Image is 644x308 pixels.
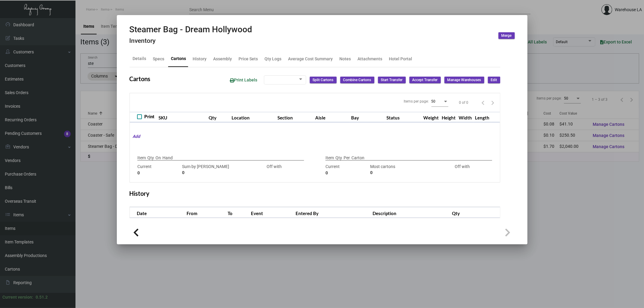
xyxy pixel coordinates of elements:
[488,77,500,83] button: Edit
[130,207,185,218] th: Date
[501,33,512,38] span: Merge
[288,56,333,62] div: Average Cost Summary
[409,77,441,83] button: Accept Transfer
[478,98,488,107] button: Previous page
[130,24,252,35] h2: Steamer Bag - Dream Hollywood
[137,164,179,176] div: Current
[153,56,165,62] div: Specs
[343,78,371,83] span: Combine Cartons
[185,207,226,218] th: From
[213,56,232,62] div: Assembly
[358,56,383,62] div: Attachments
[431,99,448,104] mat-select: Items per page:
[325,164,367,176] div: Current
[137,155,146,161] p: Item
[130,75,151,82] h2: Cartons
[265,56,282,62] div: Qty Logs
[335,155,342,161] p: Qty
[193,56,207,62] div: History
[404,99,429,104] div: Items per page:
[371,207,451,218] th: Description
[171,56,186,62] div: Cartons
[155,155,161,161] p: On
[412,78,438,83] span: Accept Transfer
[130,190,150,197] h2: History
[389,56,412,62] div: Hotel Portal
[130,133,140,140] mat-hint: Add
[459,100,469,105] div: 0 of 0
[422,112,440,122] th: Weight
[225,75,262,86] button: Print Labels
[157,112,207,122] th: SKU
[457,112,473,122] th: Width
[276,112,314,122] th: Section
[230,112,276,122] th: Location
[133,56,146,62] div: Details
[444,77,484,83] button: Manage Warehouses
[162,155,173,161] p: Hand
[381,78,403,83] span: Start Transfer
[378,77,406,83] button: Start Transfer
[498,32,515,39] button: Merge
[344,155,350,161] p: Per
[147,155,154,161] p: Qty
[313,78,334,83] span: Split Cartons
[294,207,371,218] th: Entered By
[431,99,436,103] span: 50
[488,98,498,107] button: Next page
[370,164,438,176] div: Most cartons
[144,113,154,120] span: Print
[36,294,48,300] div: 0.51.2
[310,77,337,83] button: Split Cartons
[325,155,334,161] p: Item
[130,37,252,45] h4: Inventory
[351,155,364,161] p: Carton
[239,56,258,62] div: Price Sets
[230,78,258,82] span: Print Labels
[473,112,491,122] th: Length
[447,78,481,83] span: Manage Warehouses
[385,112,422,122] th: Status
[491,78,497,83] span: Edit
[182,164,250,176] div: Sum by [PERSON_NAME]
[441,164,483,176] div: Off with
[340,56,351,62] div: Notes
[2,294,33,300] div: Current version:
[451,207,500,218] th: Qty
[207,112,230,122] th: Qty
[314,112,350,122] th: Aisle
[350,112,385,122] th: Bay
[440,112,457,122] th: Height
[340,77,374,83] button: Combine Cartons
[249,207,294,218] th: Event
[226,207,249,218] th: To
[253,164,295,176] div: Off with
